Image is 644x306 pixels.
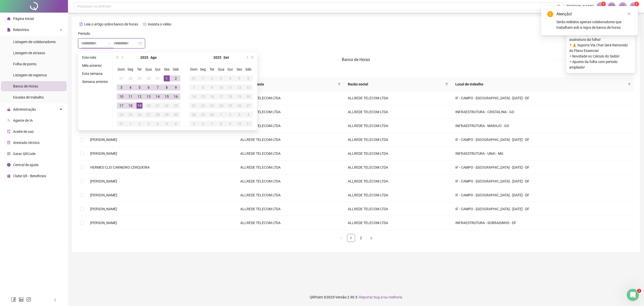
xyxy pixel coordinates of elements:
td: ALLREDE TELECOM LTDA [344,133,451,147]
div: 24 [118,112,124,118]
a: 2 [357,234,365,242]
th: Sex [235,65,244,74]
td: 2025-09-20 [244,92,253,101]
div: 27 [118,75,124,81]
td: 2025-09-06 [171,119,180,128]
th: Ter [208,65,217,74]
div: 23 [173,103,179,109]
div: 30 [146,75,152,81]
img: 77047 [630,3,638,10]
div: 23 [209,103,215,109]
div: 4 [155,121,161,127]
td: 2025-07-30 [144,74,153,83]
div: 29 [200,112,206,118]
td: 2025-09-01 [126,119,135,128]
div: 4 [127,84,133,90]
span: 1 [636,2,638,6]
div: 12 [137,94,143,100]
td: 2025-09-10 [217,83,226,92]
span: exclamation-circle [547,11,553,17]
td: 2025-08-06 [144,83,153,92]
td: 2025-09-24 [217,101,226,110]
span: Página inicial [13,17,34,21]
td: 2025-08-11 [126,92,135,101]
div: 6 [245,75,251,81]
td: 2025-09-09 [208,83,217,92]
td: 2025-09-30 [208,110,217,119]
div: 2 [227,112,233,118]
td: 2025-10-02 [226,110,235,119]
span: ⚬ ⚠️ Suporte Via Chat Será Removido do Plano Essencial [569,42,632,53]
td: 2025-07-27 [117,74,126,83]
div: 5 [191,121,197,127]
span: swap-right [107,41,111,45]
td: ALLREDE TELECOM LTDA [236,202,344,216]
div: 26 [236,103,242,109]
span: filter [445,83,448,86]
td: 2025-08-15 [162,92,171,101]
li: Esta semana [80,71,110,77]
div: 24 [218,103,224,109]
td: 2025-09-25 [226,101,235,110]
td: ALLREDE TELECOM LTDA [236,133,344,147]
span: filter [627,80,632,88]
div: 22 [164,103,170,109]
td: INFRAESTRUTURA - CRISTALINA - GO [451,105,634,119]
div: 20 [146,103,152,109]
a: 1 [347,234,355,242]
li: Semana anterior [80,79,110,85]
td: 2025-08-02 [171,74,180,83]
div: 25 [127,112,133,118]
td: 2025-09-28 [189,110,198,119]
td: 2025-09-05 [235,74,244,83]
div: 10 [218,84,224,90]
span: left [340,237,343,240]
td: 2025-10-03 [235,110,244,119]
span: filter [337,80,342,88]
span: home [7,17,11,20]
td: 2025-09-14 [189,92,198,101]
span: Listagem de colaboradores [13,40,56,44]
div: 6 [173,121,179,127]
td: 2025-08-31 [189,74,198,83]
div: 1 [164,75,170,81]
div: 10 [236,121,242,127]
div: 7 [191,84,197,90]
td: IF - CAMPO - [GEOGRAPHIC_DATA] - [DATE] - DF [451,202,634,216]
td: 2025-08-22 [162,101,171,110]
div: 11 [227,84,233,90]
td: INFRAESTRUTURA - SOBRADINHO - DF [451,216,634,230]
div: 10 [118,94,124,100]
div: 9 [227,121,233,127]
span: [PERSON_NAME] [567,4,594,9]
span: to [107,41,111,45]
td: 2025-08-09 [171,83,180,92]
span: mail [609,4,614,9]
span: search [557,5,561,8]
td: 2025-08-12 [135,92,144,101]
sup: Atualize o seu contato no menu Meus Dados [634,2,639,7]
span: audit [7,130,11,133]
td: IF - CAMPO - [GEOGRAPHIC_DATA] - [DATE] - DF [451,91,634,105]
span: Listagem de registros [13,73,47,77]
button: year panel [213,52,221,63]
th: Seg [198,65,208,74]
td: 2025-09-18 [226,92,235,101]
span: Agente de IA [13,118,33,123]
td: 2025-08-23 [171,101,180,110]
td: 2025-08-07 [153,83,162,92]
td: 2025-08-08 [162,83,171,92]
td: 2025-09-17 [217,92,226,101]
td: ALLREDE TELECOM LTDA [344,188,451,202]
button: month panel [223,52,229,63]
span: Listagem de atrasos [13,51,45,55]
td: ALLREDE TELECOM LTDA [236,119,344,133]
span: [PERSON_NAME] [90,179,117,183]
div: 8 [218,121,224,127]
div: 14 [191,94,197,100]
span: filter [628,83,631,86]
span: Banco de Horas [13,84,38,88]
td: 2025-09-02 [208,74,217,83]
span: Período [78,31,90,36]
td: ALLREDE TELECOM LTDA [344,105,451,119]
